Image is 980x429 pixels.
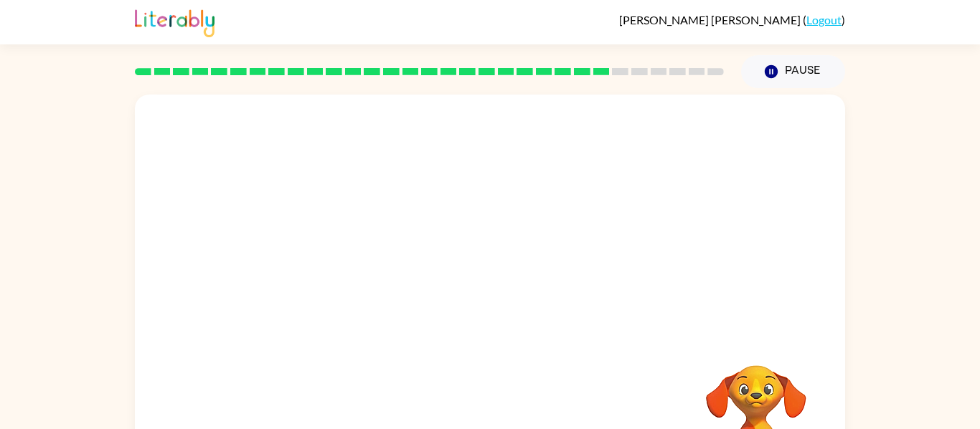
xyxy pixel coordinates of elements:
[619,13,845,26] div: ( )
[741,55,845,88] button: Pause
[619,13,803,26] span: [PERSON_NAME] [PERSON_NAME]
[135,6,215,37] img: Literably
[806,13,842,26] a: Logout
